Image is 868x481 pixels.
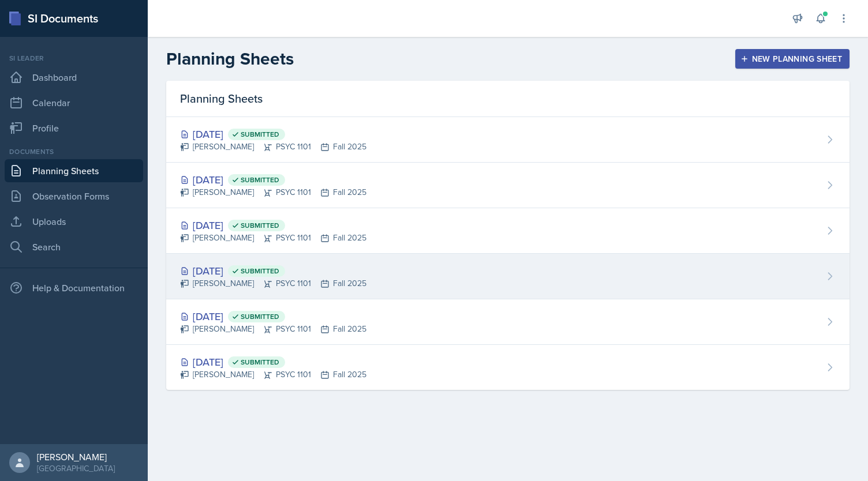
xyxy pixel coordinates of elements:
a: Observation Forms [5,185,143,208]
span: Submitted [241,130,279,139]
a: [DATE] Submitted [PERSON_NAME]PSYC 1101Fall 2025 [166,345,850,390]
h2: Planning Sheets [166,48,294,69]
div: [DATE] [180,263,366,279]
a: [DATE] Submitted [PERSON_NAME]PSYC 1101Fall 2025 [166,299,850,345]
div: [DATE] [180,354,366,370]
div: [DATE] [180,309,366,324]
div: New Planning Sheet [743,54,842,63]
div: Planning Sheets [166,81,850,117]
div: [PERSON_NAME] PSYC 1101 Fall 2025 [180,141,366,153]
div: [PERSON_NAME] PSYC 1101 Fall 2025 [180,369,366,381]
div: [DATE] [180,217,366,233]
a: Profile [5,117,143,140]
a: [DATE] Submitted [PERSON_NAME]PSYC 1101Fall 2025 [166,117,850,163]
div: [PERSON_NAME] PSYC 1101 Fall 2025 [180,277,366,290]
span: Submitted [241,312,279,321]
div: [DATE] [180,172,366,187]
a: Uploads [5,210,143,233]
span: Submitted [241,175,279,185]
div: [PERSON_NAME] PSYC 1101 Fall 2025 [180,232,366,244]
span: Submitted [241,221,279,230]
div: [PERSON_NAME] PSYC 1101 Fall 2025 [180,186,366,198]
a: [DATE] Submitted [PERSON_NAME]PSYC 1101Fall 2025 [166,163,850,208]
a: Dashboard [5,66,143,89]
a: [DATE] Submitted [PERSON_NAME]PSYC 1101Fall 2025 [166,208,850,254]
a: Planning Sheets [5,159,143,182]
div: [GEOGRAPHIC_DATA] [37,463,115,474]
div: Help & Documentation [5,276,143,299]
span: Submitted [241,266,279,276]
div: [DATE] [180,126,366,142]
div: Si leader [5,53,143,63]
div: [PERSON_NAME] PSYC 1101 Fall 2025 [180,323,366,335]
a: [DATE] Submitted [PERSON_NAME]PSYC 1101Fall 2025 [166,254,850,299]
span: Submitted [241,358,279,367]
a: Search [5,235,143,258]
a: Calendar [5,91,143,114]
div: Documents [5,146,143,157]
div: [PERSON_NAME] [37,451,115,463]
button: New Planning Sheet [735,49,850,69]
